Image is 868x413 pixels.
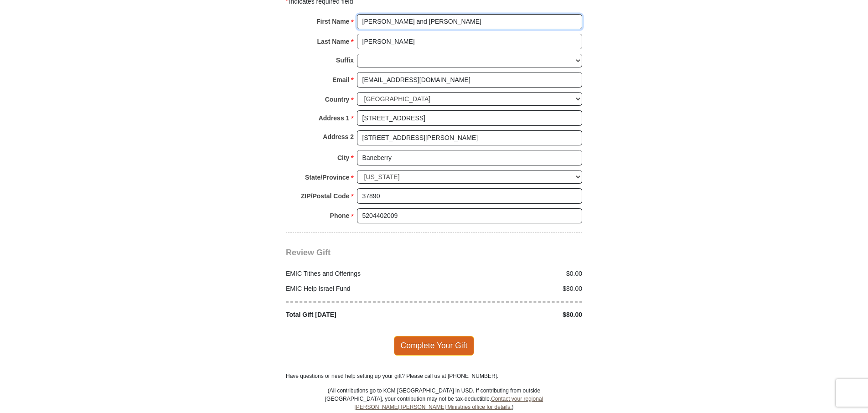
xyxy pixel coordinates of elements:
[281,269,434,279] div: EMIC Tithes and Offerings
[332,73,349,86] strong: Email
[330,209,350,222] strong: Phone
[319,112,350,124] strong: Address 1
[323,130,354,143] strong: Address 2
[281,284,434,294] div: EMIC Help Israel Fund
[317,35,350,48] strong: Last Name
[394,336,475,355] span: Complete Your Gift
[305,171,349,184] strong: State/Province
[325,93,350,106] strong: Country
[337,151,349,164] strong: City
[316,15,349,28] strong: First Name
[434,269,587,279] div: $0.00
[336,54,354,67] strong: Suffix
[286,372,582,380] p: Have questions or need help setting up your gift? Please call us at [PHONE_NUMBER].
[354,396,543,410] a: Contact your regional [PERSON_NAME] [PERSON_NAME] Ministries office for details.
[434,310,587,320] div: $80.00
[434,284,587,294] div: $80.00
[281,310,434,320] div: Total Gift [DATE]
[286,248,331,257] span: Review Gift
[301,190,350,202] strong: ZIP/Postal Code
